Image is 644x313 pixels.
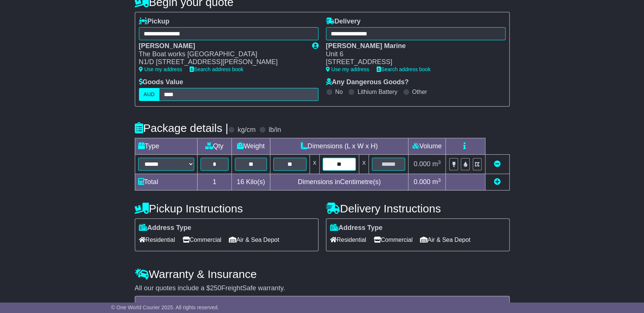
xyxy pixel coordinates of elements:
[412,88,427,95] label: Other
[374,234,413,246] span: Commercial
[139,42,305,50] div: [PERSON_NAME]
[438,159,441,165] sup: 3
[135,122,228,134] h4: Package details |
[135,174,197,190] td: Total
[326,202,510,215] h4: Delivery Instructions
[309,155,319,174] td: x
[326,78,409,86] label: Any Dangerous Goods?
[111,304,219,310] span: © One World Courier 2025. All rights reserved.
[237,178,244,186] span: 16
[408,138,446,155] td: Volume
[139,58,305,66] div: N1/D [STREET_ADDRESS][PERSON_NAME]
[139,224,192,232] label: Address Type
[197,138,232,155] td: Qty
[414,178,430,186] span: 0.000
[210,284,221,292] span: 250
[494,160,501,168] a: Remove this item
[268,126,281,134] label: lb/in
[377,66,430,72] a: Search address book
[357,88,397,95] label: Lithium Battery
[432,178,441,186] span: m
[190,66,243,72] a: Search address book
[139,88,160,101] label: AUD
[135,138,197,155] td: Type
[330,234,366,246] span: Residential
[414,160,430,168] span: 0.000
[359,155,369,174] td: x
[232,174,270,190] td: Kilo(s)
[139,78,183,86] label: Goods Value
[135,268,510,280] h4: Warranty & Insurance
[330,224,383,232] label: Address Type
[270,174,408,190] td: Dimensions in Centimetre(s)
[139,18,169,26] label: Pickup
[420,234,470,246] span: Air & Sea Depot
[270,138,408,155] td: Dimensions (L x W x H)
[335,88,343,95] label: No
[229,234,279,246] span: Air & Sea Depot
[438,177,441,183] sup: 3
[135,284,510,293] div: All our quotes include a $ FreightSafe warranty.
[432,160,441,168] span: m
[494,178,501,186] a: Add new item
[326,50,498,59] div: Unit 6
[139,50,305,59] div: The Boat works [GEOGRAPHIC_DATA]
[183,234,221,246] span: Commercial
[326,66,369,72] a: Use my address
[237,126,255,134] label: kg/cm
[326,18,361,26] label: Delivery
[232,138,270,155] td: Weight
[326,42,498,50] div: [PERSON_NAME] Marine
[139,66,182,72] a: Use my address
[135,202,318,215] h4: Pickup Instructions
[197,174,232,190] td: 1
[326,58,498,66] div: [STREET_ADDRESS]
[139,234,175,246] span: Residential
